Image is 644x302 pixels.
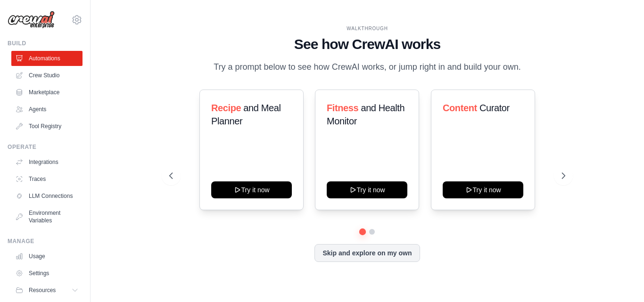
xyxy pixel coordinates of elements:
a: Usage [11,249,83,264]
div: Manage [8,237,83,245]
a: Agents [11,102,83,117]
h1: See how CrewAI works [169,36,565,53]
a: Crew Studio [11,68,83,83]
span: Curator [479,103,510,113]
a: LLM Connections [11,188,83,204]
div: Operate [8,143,83,151]
span: Content [443,103,477,113]
span: and Meal Planner [211,103,281,126]
span: Fitness [327,103,358,113]
img: Logo [8,11,55,29]
a: Tool Registry [11,119,83,134]
a: Integrations [11,155,83,170]
div: WALKTHROUGH [169,25,565,32]
button: Try it now [443,181,523,198]
a: Traces [11,171,83,187]
a: Automations [11,51,83,66]
a: Settings [11,266,83,281]
button: Skip and explore on my own [314,244,420,262]
button: Resources [11,283,83,298]
iframe: Chat Widget [597,257,644,302]
span: Recipe [211,103,241,113]
button: Try it now [327,181,407,198]
button: Try it now [211,181,292,198]
span: Resources [29,286,56,294]
a: Marketplace [11,85,83,100]
p: Try a prompt below to see how CrewAI works, or jump right in and build your own. [209,60,526,74]
span: and Health Monitor [327,103,405,126]
div: Build [8,40,83,47]
a: Environment Variables [11,205,83,228]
